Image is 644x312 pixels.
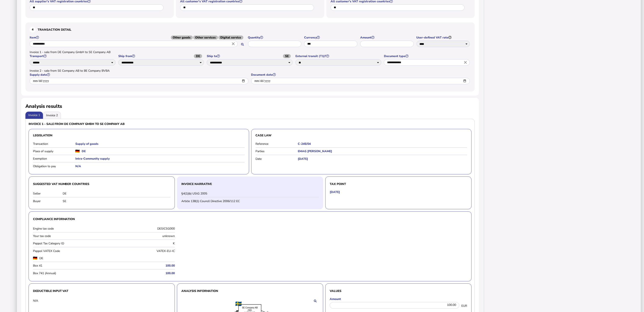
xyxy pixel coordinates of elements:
[33,288,170,294] h3: Deductible input VAT
[181,192,319,196] div: §4(1)(b) UStG 2005
[33,164,75,168] label: Obligation to pay
[33,299,63,303] div: N/A
[181,181,319,187] h3: Invoice narrative
[33,227,103,231] label: Engine tax code
[256,133,467,137] h3: Case law
[239,41,246,48] button: Search for an item by HS code or use natural language description
[194,54,202,58] span: DE
[25,112,43,119] li: Invoice 1
[330,181,467,187] h3: Tax point
[218,36,243,40] span: Digital service
[33,157,75,161] label: Exemption
[33,241,103,245] label: Peppol Tax Category ID
[283,54,291,58] span: SE
[105,249,175,253] div: VATEX-EU-IC
[30,54,116,58] label: Transport
[33,257,37,260] img: de.png
[330,302,459,309] div: 100.00
[181,288,319,294] h3: Analysis information
[193,36,218,40] span: Other services
[251,73,471,77] label: Document date
[63,199,170,203] div: SE
[256,157,298,161] label: Date
[181,199,319,203] div: Article 138(1) Council Directive 2006/112 EC
[105,227,175,231] div: DESICSG000
[256,142,298,146] label: Reference
[33,264,103,268] label: Box 41
[30,69,110,73] span: Invoice 2 - sale from SE Company AB to BE Company BVBA
[33,199,63,203] label: Buyer
[105,264,175,268] h5: 100.00
[75,142,245,146] h5: Supply of goods
[43,112,61,119] li: Invoice 2
[75,150,80,153] img: de.png
[39,256,84,260] label: DE
[248,309,252,312] text: (SE)
[304,36,358,40] label: Currency
[330,288,467,294] h3: Values
[30,36,246,40] label: Item
[330,190,340,194] h5: [DATE]
[360,36,414,40] label: Amount
[30,50,110,54] span: Invoice 1 - sale from DE Company GmbH to SE Company AB
[105,241,175,245] div: K
[33,149,75,153] label: Place of supply
[207,54,293,58] label: Ship to
[118,54,205,58] label: Ship from
[29,122,249,126] h3: Invoice 1 - sale from DE Company GmbH to SE Company AB
[33,216,467,222] h3: Compliance information
[75,157,245,161] h5: Intra-Community supply
[256,149,298,153] label: Parties
[298,149,467,153] h5: EMAG [PERSON_NAME]
[231,42,236,46] i: Close
[25,103,62,109] h2: Analysis results
[33,181,170,187] h3: Suggested VAT number countries
[30,27,470,33] h3: Transaction detail
[242,307,258,309] text: SE Company AB
[33,249,103,253] label: Peppol VATEX Code
[463,60,468,65] i: Close
[461,304,467,308] span: EUR
[33,192,63,196] label: Seller
[105,234,175,238] div: unknown
[248,36,302,40] label: Quantity
[30,73,249,77] label: Supply date
[384,54,470,58] label: Document type
[33,271,103,275] label: Box 741 (Annual)
[298,142,467,146] h5: C-245/04
[25,22,475,91] section: Define the item, and answer additional questions
[298,157,467,161] h5: [DATE]
[30,27,36,33] div: 4
[105,271,175,275] h5: 100.00
[33,133,245,137] h3: Legislation
[171,36,193,40] span: Other goods
[75,164,245,168] h5: N/A
[82,149,86,153] h5: DE
[63,192,170,196] div: DE
[33,142,75,146] label: Transaction
[416,36,470,40] label: User-defined VAT rate
[295,54,382,58] label: External transit (T1)?
[33,234,103,238] label: Your tax code
[330,297,467,301] label: Amount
